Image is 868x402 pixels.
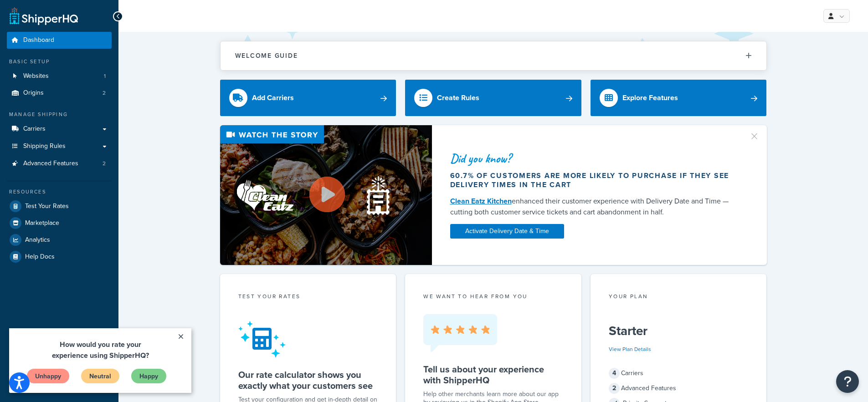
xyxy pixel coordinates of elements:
li: Advanced Features [7,155,112,172]
div: Did you know? [450,152,738,165]
a: Happy [122,40,158,56]
a: Analytics [7,232,112,248]
a: Create Rules [405,80,581,116]
div: 60.7% of customers are more likely to purchase if they see delivery times in the cart [450,171,738,189]
button: Open Resource Center [836,370,859,393]
h5: Starter [609,324,749,338]
span: Websites [23,72,49,80]
div: Manage Shipping [7,111,112,118]
span: Shipping Rules [23,142,66,150]
a: Neutral [72,40,111,56]
a: Activate Delivery Date & Time [450,224,564,239]
span: 2 [103,160,106,168]
li: Websites [7,68,112,85]
span: 1 [104,72,106,80]
a: Test Your Rates [7,198,112,214]
span: Test Your Rates [25,203,69,210]
a: Clean Eatz Kitchen [450,196,512,206]
a: Dashboard [7,32,112,49]
div: Resources [7,188,112,196]
a: Shipping Rules [7,138,112,155]
button: Welcome Guide [221,41,766,70]
a: Origins2 [7,85,112,102]
div: Create Rules [437,92,479,104]
span: Marketplace [25,219,59,227]
li: Origins [7,85,112,102]
span: Carriers [23,125,46,133]
div: Basic Setup [7,58,112,66]
div: Advanced Features [609,382,749,395]
h5: Tell us about your experience with ShipperHQ [423,364,563,386]
h5: Our rate calculator shows you exactly what your customers see [238,369,378,391]
div: Test your rates [238,292,378,303]
h2: Welcome Guide [235,52,298,59]
span: 2 [609,383,620,394]
img: Video thumbnail [220,125,432,265]
span: Help Docs [25,253,55,261]
span: 4 [609,368,620,379]
a: Help Docs [7,249,112,265]
a: Unhappy [17,40,61,56]
span: How would you rate your experience using ShipperHQ? [43,11,140,32]
a: Add Carriers [220,80,396,116]
a: Marketplace [7,215,112,231]
div: Add Carriers [252,92,294,104]
span: Analytics [25,236,50,244]
span: Advanced Features [23,160,78,168]
div: Your Plan [609,292,749,303]
a: Advanced Features2 [7,155,112,172]
a: Explore Features [591,80,767,116]
p: we want to hear from you [423,292,563,300]
span: 2 [103,89,106,97]
div: enhanced their customer experience with Delivery Date and Time — cutting both customer service ti... [450,196,738,218]
div: Carriers [609,367,749,380]
a: View Plan Details [609,345,651,353]
a: Websites1 [7,68,112,85]
a: Carriers [7,121,112,137]
span: Dashboard [23,36,54,44]
div: Explore Features [622,92,678,104]
span: Origins [23,89,44,97]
